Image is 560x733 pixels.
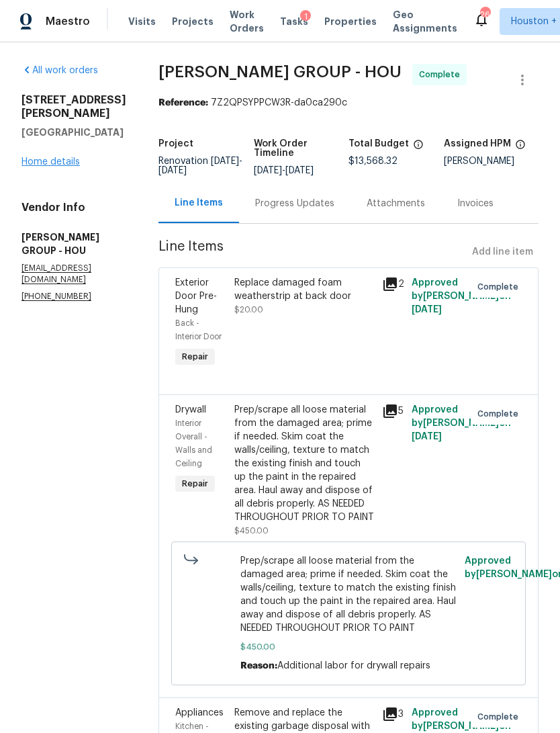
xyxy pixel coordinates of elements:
[46,15,90,28] span: Maestro
[128,15,156,28] span: Visits
[254,166,282,175] span: [DATE]
[21,157,80,167] a: Home details
[158,96,539,110] div: 7Z2QPSYPPCW3R-da0ca290c
[444,139,511,148] h5: Assigned HPM
[21,126,126,139] h5: [GEOGRAPHIC_DATA]
[234,276,374,303] div: Replace damaged foam weatherstrip at back door
[382,276,404,292] div: 2
[412,278,511,314] span: Approved by [PERSON_NAME] on
[419,68,465,81] span: Complete
[254,166,314,175] span: -
[382,403,404,419] div: 5
[240,640,457,654] span: $450.00
[175,708,224,718] span: Appliances
[367,197,425,210] div: Attachments
[21,93,126,120] h2: [STREET_ADDRESS][PERSON_NAME]
[477,407,524,421] span: Complete
[175,419,212,468] span: Interior Overall - Walls and Ceiling
[240,661,277,671] span: Reason:
[158,139,193,148] h5: Project
[240,554,457,635] span: Prep/scrape all loose material from the damaged area; prime if needed. Skim coat the walls/ceilin...
[277,661,430,671] span: Additional labor for drywall repairs
[158,166,187,175] span: [DATE]
[515,139,526,157] span: The hpm assigned to this work order.
[413,139,424,157] span: The total cost of line items that have been proposed by Opendoor. This sum includes line items th...
[175,196,223,210] div: Line Items
[280,17,308,26] span: Tasks
[255,197,334,210] div: Progress Updates
[412,405,511,441] span: Approved by [PERSON_NAME] on
[444,157,539,166] div: [PERSON_NAME]
[230,8,264,35] span: Work Orders
[21,66,98,75] a: All work orders
[158,240,467,265] span: Line Items
[382,706,404,722] div: 3
[477,280,524,294] span: Complete
[21,230,126,257] h5: [PERSON_NAME] GROUP - HOU
[177,350,214,363] span: Repair
[172,15,214,28] span: Projects
[412,305,442,314] span: [DATE]
[254,139,349,158] h5: Work Order Timeline
[158,64,402,80] span: [PERSON_NAME] GROUP - HOU
[324,15,377,28] span: Properties
[457,197,494,210] div: Invoices
[285,166,314,175] span: [DATE]
[175,319,222,341] span: Back - Interior Door
[21,201,126,214] h4: Vendor Info
[234,527,269,535] span: $450.00
[211,157,239,166] span: [DATE]
[234,306,263,314] span: $20.00
[158,157,242,175] span: -
[480,8,489,21] div: 26
[175,405,206,415] span: Drywall
[158,157,242,175] span: Renovation
[477,710,524,724] span: Complete
[177,477,214,490] span: Repair
[348,139,409,148] h5: Total Budget
[300,10,311,24] div: 1
[234,403,374,524] div: Prep/scrape all loose material from the damaged area; prime if needed. Skim coat the walls/ceilin...
[412,432,442,441] span: [DATE]
[175,278,217,314] span: Exterior Door Pre-Hung
[348,157,398,166] span: $13,568.32
[158,98,208,107] b: Reference:
[393,8,457,35] span: Geo Assignments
